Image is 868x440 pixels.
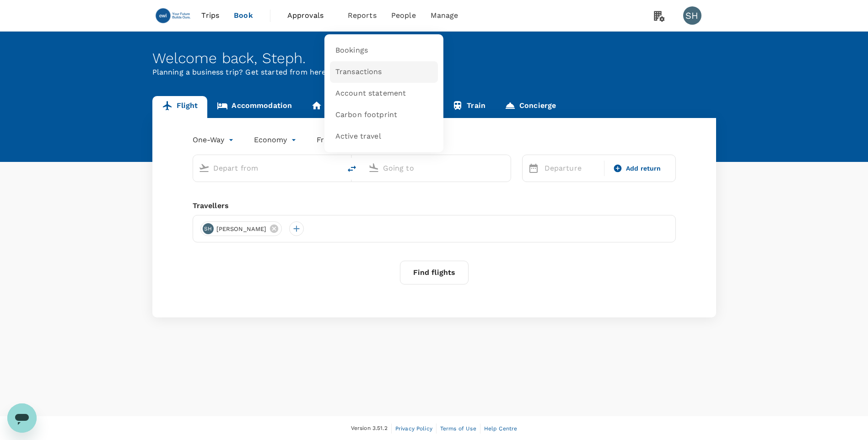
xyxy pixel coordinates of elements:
[152,50,716,67] div: Welcome back , Steph .
[335,110,397,120] span: Carbon footprint
[442,96,495,118] a: Train
[626,164,661,173] span: Add return
[440,424,476,434] a: Terms of Use
[400,261,469,284] button: Find flights
[351,424,388,433] span: Version 3.51.2
[193,200,676,211] div: Travellers
[152,67,716,78] p: Planning a business trip? Get started from here.
[287,10,333,21] span: Approvals
[395,425,432,432] span: Privacy Policy
[200,221,282,236] div: SH[PERSON_NAME]
[335,88,406,99] span: Account statement
[683,6,701,25] div: SH
[302,96,372,118] a: Long stay
[431,10,458,21] span: Manage
[211,225,272,234] span: [PERSON_NAME]
[495,96,566,118] a: Concierge
[330,83,438,104] a: Account statement
[317,134,411,145] p: Frequent flyer programme
[545,163,599,174] p: Departure
[395,424,432,434] a: Privacy Policy
[330,104,438,126] a: Carbon footprint
[504,167,506,169] button: Open
[335,45,368,56] span: Bookings
[234,10,253,21] span: Book
[330,61,438,83] a: Transactions
[341,158,363,180] button: delete
[193,133,236,147] div: One-Way
[484,425,518,432] span: Help Centre
[317,134,422,145] button: Frequent flyer programme
[207,96,302,118] a: Accommodation
[334,167,336,169] button: Open
[254,133,298,147] div: Economy
[213,161,322,175] input: Depart from
[335,131,381,142] span: Active travel
[330,40,438,61] a: Bookings
[152,5,194,26] img: EWI Group
[201,10,219,21] span: Trips
[391,10,416,21] span: People
[7,403,37,433] iframe: Button to launch messaging window
[348,10,377,21] span: Reports
[484,424,518,434] a: Help Centre
[203,223,214,234] div: SH
[152,96,208,118] a: Flight
[440,425,476,432] span: Terms of Use
[335,67,382,77] span: Transactions
[383,161,491,175] input: Going to
[330,126,438,147] a: Active travel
